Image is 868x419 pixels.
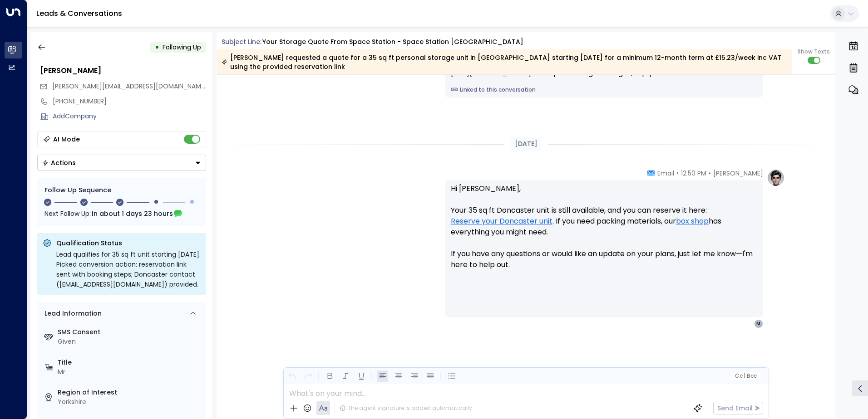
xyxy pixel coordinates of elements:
[42,159,76,167] div: Actions
[713,169,763,178] span: [PERSON_NAME]
[52,82,207,91] span: [PERSON_NAME][EMAIL_ADDRESS][DOMAIN_NAME]
[451,86,758,94] a: Linked to this conversation
[262,37,523,47] div: Your storage quote from Space Station - Space Station [GEOGRAPHIC_DATA]
[767,169,785,187] img: profile-logo.png
[511,137,541,151] div: [DATE]
[56,239,201,248] p: Qualification Status
[155,39,159,55] div: •
[340,404,472,412] div: The agent signature is added automatically
[657,169,674,178] span: Email
[676,169,679,178] span: •
[58,397,202,407] div: Yorkshire
[44,209,199,219] div: Next Follow Up:
[44,185,199,195] div: Follow Up Sequence
[302,370,314,382] button: Redo
[53,97,206,106] div: [PHONE_NUMBER]
[40,65,206,76] div: [PERSON_NAME]
[735,373,756,379] span: Cc Bcc
[222,37,261,46] span: Subject Line:
[58,388,202,397] label: Region of Interest
[52,82,206,91] span: michael.s.bath@gmail.com
[36,8,122,19] a: Leads & Conversations
[56,249,201,289] div: Lead qualifies for 35 sq ft unit starting [DATE]. Picked conversion action: reservation link sent...
[286,370,298,382] button: Undo
[676,216,709,227] a: box shop
[58,337,202,346] div: Given
[53,135,80,144] div: AI Mode
[37,155,206,171] div: Button group with a nested menu
[744,373,745,379] span: |
[37,155,206,171] button: Actions
[92,209,173,219] span: In about 1 days 23 hours
[222,53,787,71] div: [PERSON_NAME] requested a quote for a 35 sq ft personal storage unit in [GEOGRAPHIC_DATA] startin...
[53,112,206,121] div: AddCompany
[163,43,201,52] span: Following Up
[754,319,763,328] div: M
[41,309,102,318] div: Lead Information
[798,48,830,56] span: Show Texts
[451,183,758,281] p: Hi [PERSON_NAME], Your 35 sq ft Doncaster unit is still available, and you can reserve it here: ....
[681,169,706,178] span: 12:50 PM
[58,327,202,337] label: SMS Consent
[451,216,552,227] a: Reserve your Doncaster unit
[709,169,711,178] span: •
[58,358,202,367] label: Title
[58,367,202,377] div: Mr
[731,372,760,380] button: Cc|Bcc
